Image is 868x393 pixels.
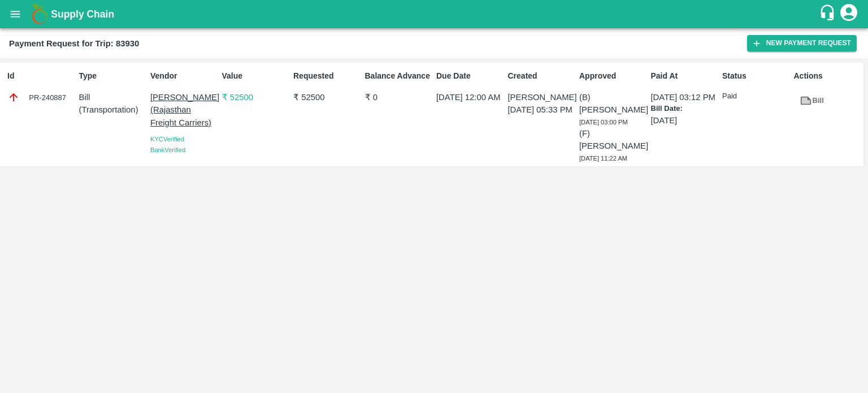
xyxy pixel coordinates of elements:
[819,4,839,24] div: customer-support
[508,91,575,103] p: [PERSON_NAME]
[579,119,628,126] span: [DATE] 03:00 PM
[722,70,789,82] p: Status
[365,91,432,103] p: ₹ 0
[436,91,504,103] p: [DATE] 12:00 AM
[579,155,627,162] span: [DATE] 11:22 AM
[839,2,859,26] div: account of current user
[579,91,646,116] p: (B) [PERSON_NAME]
[651,103,718,114] p: Bill Date:
[293,70,361,82] p: Requested
[79,70,146,82] p: Type
[222,91,289,103] p: ₹ 52500
[2,1,28,27] button: open drawer
[794,91,830,111] a: Bill
[293,91,361,103] p: ₹ 52500
[150,146,185,153] span: Bank Verified
[651,114,718,127] p: [DATE]
[150,70,218,82] p: Vendor
[436,70,504,82] p: Due Date
[79,103,146,116] p: ( Transportation )
[51,8,114,20] b: Supply Chain
[7,91,75,103] div: PR-240887
[579,127,646,153] p: (F) [PERSON_NAME]
[79,91,146,103] p: Bill
[651,91,718,103] p: [DATE] 03:12 PM
[722,91,789,102] p: Paid
[51,6,819,22] a: Supply Chain
[651,70,718,82] p: Paid At
[28,3,51,25] img: logo
[150,91,218,129] p: [PERSON_NAME] (Rajasthan Freight Carriers)
[508,70,575,82] p: Created
[7,70,75,82] p: Id
[579,70,646,82] p: Approved
[9,39,139,48] b: Payment Request for Trip: 83930
[150,136,184,142] span: KYC Verified
[222,70,289,82] p: Value
[365,70,432,82] p: Balance Advance
[508,103,575,116] p: [DATE] 05:33 PM
[794,70,861,82] p: Actions
[747,35,857,51] button: New Payment Request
